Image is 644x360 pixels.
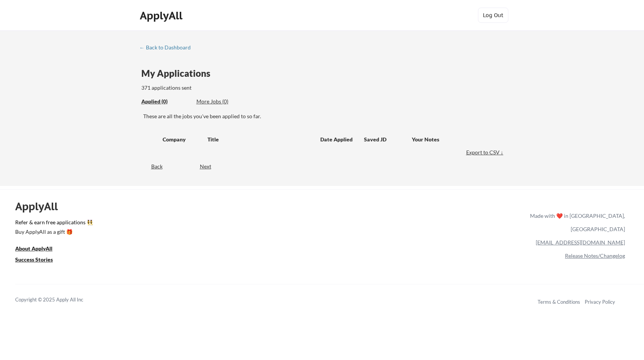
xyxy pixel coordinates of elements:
u: Success Stories [15,256,53,263]
div: My Applications [141,69,217,78]
a: About ApplyAll [15,244,63,254]
a: Refer & earn free applications 👯‍♀️ [15,220,371,228]
u: About ApplyAll [15,245,52,252]
div: Export to CSV ↓ [466,149,505,156]
div: Back [139,163,163,170]
div: Company [163,136,201,143]
div: Made with ❤️ in [GEOGRAPHIC_DATA], [GEOGRAPHIC_DATA] [527,209,625,236]
a: Buy ApplyAll as a gift 🎁 [15,228,91,237]
a: [EMAIL_ADDRESS][DOMAIN_NAME] [536,239,625,246]
div: These are all the jobs you've been applied to so far. [141,98,191,106]
div: Your Notes [412,136,498,143]
div: Date Applied [320,136,354,143]
div: Next [200,163,220,170]
div: More Jobs (0) [196,98,252,105]
a: Success Stories [15,255,63,265]
div: Buy ApplyAll as a gift 🎁 [15,229,91,235]
a: Privacy Policy [585,299,615,305]
div: Copyright © 2025 Apply All Inc [15,296,103,304]
div: 371 applications sent [141,84,288,92]
div: ApplyAll [140,9,185,22]
div: Saved JD [364,132,412,146]
div: ApplyAll [15,200,66,213]
a: ← Back to Dashboard [139,44,196,52]
div: These are all the jobs you've been applied to so far. [143,113,505,120]
div: These are job applications we think you'd be a good fit for, but couldn't apply you to automatica... [196,98,252,106]
div: Applied (0) [141,98,191,105]
button: Log Out [478,8,508,23]
div: Title [207,136,313,143]
a: Terms & Conditions [538,299,580,305]
div: ← Back to Dashboard [139,45,196,50]
a: Release Notes/Changelog [565,252,625,259]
